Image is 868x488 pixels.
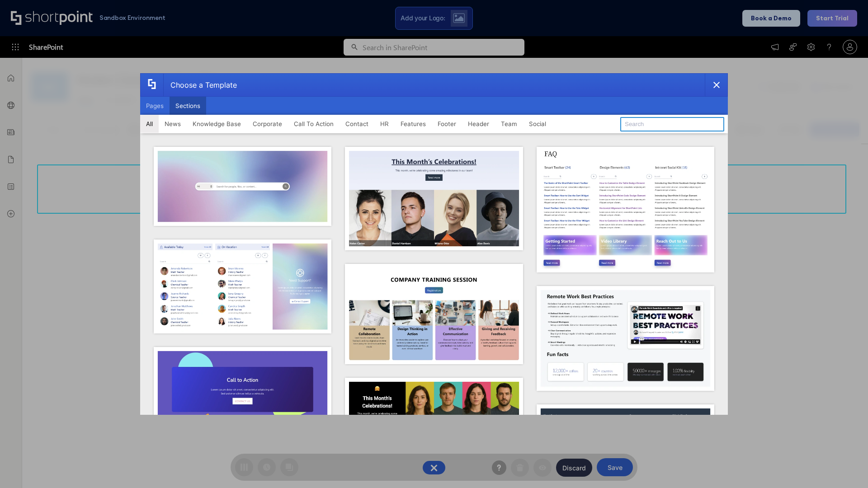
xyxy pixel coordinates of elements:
[495,115,523,133] button: Team
[170,97,206,115] button: Sections
[432,115,462,133] button: Footer
[159,115,187,133] button: News
[163,74,237,96] div: Choose a Template
[140,97,170,115] button: Pages
[523,115,552,133] button: Social
[140,73,728,415] div: template selector
[462,115,495,133] button: Header
[620,117,724,131] input: Search
[288,115,340,133] button: Call To Action
[140,115,159,133] button: All
[395,115,432,133] button: Features
[187,115,247,133] button: Knowledge Base
[823,445,868,488] iframe: Chat Widget
[340,115,374,133] button: Contact
[247,115,288,133] button: Corporate
[374,115,395,133] button: HR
